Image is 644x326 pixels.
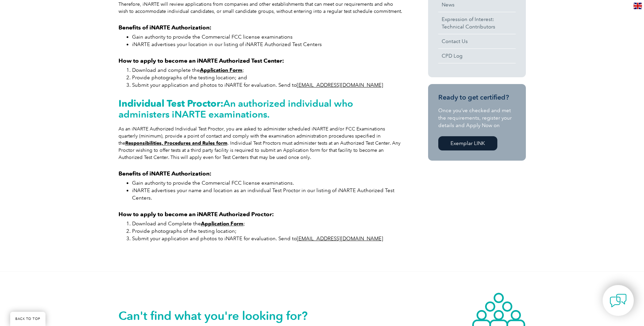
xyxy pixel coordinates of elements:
a: Responsibilities, Procedures and Rules form [125,140,227,146]
a: CPD Log [438,49,516,63]
strong: How to apply to become an iNARTE Authorized Proctor: [118,211,274,218]
a: Exemplar LINK [438,136,497,150]
a: Application Form [201,221,243,227]
li: Gain authority to provide the Commercial FCC license examinations [132,33,404,41]
img: contact-chat.png [610,292,627,309]
strong: Benefits of iNARTE Authorization: [118,170,211,177]
h2: An authorized individual who administers iNARTE examinations. [118,98,404,120]
a: [EMAIL_ADDRESS][DOMAIN_NAME] [297,236,383,242]
li: Download and Complete the ; [132,220,404,227]
strong: Benefits of iNARTE Authorization: [118,24,211,31]
li: Submit your application and photos to iNARTE for evaluation. Send to [132,235,404,242]
li: Gain authority to provide the Commercial FCC license examinations. [132,179,404,187]
a: Contact Us [438,34,516,48]
a: [EMAIL_ADDRESS][DOMAIN_NAME] [297,82,383,88]
a: BACK TO TOP [10,312,45,326]
strong: How to apply to become an iNARTE Authorized Test Center: [118,57,284,64]
li: Provide photographs of the testing location; and [132,74,404,81]
h3: Ready to get certified? [438,93,516,102]
a: Expression of Interest:Technical Contributors [438,12,516,34]
img: en [633,3,642,9]
li: Provide photographs of the testing location; [132,227,404,235]
li: Submit your application and photos to iNARTE for evaluation. Send to [132,81,404,89]
li: iNARTE advertises your location in our listing of iNARTE Authorized Test Centers [132,41,404,48]
div: As an iNARTE Authorized Individual Test Proctor, you are asked to administer scheduled iNARTE and... [118,125,404,161]
li: iNARTE advertises your name and location as an individual Test Proctor in our listing of iNARTE A... [132,187,404,202]
strong: Individual Test Proctor: [118,98,223,109]
a: Application Form [200,67,242,73]
p: Once you’ve checked and met the requirements, register your details and Apply Now on [438,107,516,129]
h2: Can't find what you're looking for? [118,310,322,321]
li: Download and complete the ; [132,66,404,74]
